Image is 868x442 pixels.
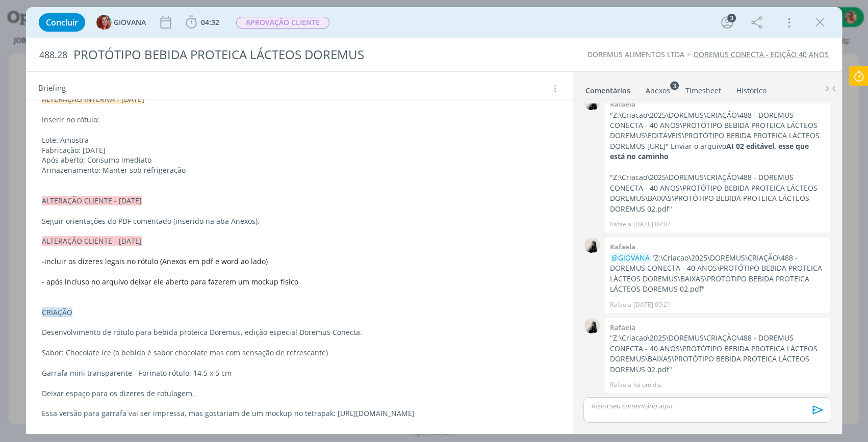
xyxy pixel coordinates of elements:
p: Essa versão para garrafa vai ser impressa, mas gostariam de um mockup no tetrapak: [URL][DOMAIN_N... [42,408,557,419]
p: "Z:\Criacao\2025\DOREMUS\CRIAÇÃO\488 - DOREMUS CONECTA - 40 ANOS\PROTÓTIPO BEBIDA PROTEICA LÁCTEO... [610,172,825,214]
img: R [584,318,600,333]
p: Garrafa mini transparente - Formato rótulo: 14,5 x 5 cm [42,368,557,378]
a: DOREMUS ALIMENTOS LTDA [588,49,684,59]
div: PROTÓTIPO BEBIDA PROTEICA LÁCTEOS DOREMUS [69,42,496,67]
button: 04:32 [183,14,222,31]
span: GIOVANA [114,19,146,26]
span: [DATE] 09:07 [633,220,671,229]
b: Rafaela [610,323,635,332]
strong: AI 02 editável, esse que está no caminho [610,141,809,161]
span: @GIOVANA [611,253,650,263]
span: há um dia [633,380,661,389]
b: Rafaela [610,99,635,109]
p: "Z:\Criacao\2025\DOREMUS\CRIAÇÃO\488 - DOREMUS CONECTA - 40 ANOS\PROTÓTIPO BEBIDA PROTEICA LÁCTEO... [610,110,825,162]
span: [DATE] 09:21 [633,300,671,309]
a: Timesheet [685,81,722,96]
p: "Z:\Criacao\2025\DOREMUS\CRIAÇÃO\488 - DOREMUS CONECTA - 40 ANOS\PROTÓTIPO BEBIDA PROTEICA LÁCTEO... [610,333,825,375]
p: Lote: Amostra [42,135,557,145]
p: Inserir no rótulo: [42,115,557,125]
img: G [96,15,112,30]
span: Concluir [46,18,78,27]
p: Após aberto: Consumo imediato [42,155,557,165]
p: Desenvolvimento de rótulo para bebida proteica Doremus, edição especial Doremus Conecta. [42,327,557,337]
a: DOREMUS CONECTA - EDIÇÃO 40 ANOS [694,49,829,59]
button: Concluir [39,13,85,32]
p: Armazenamento: Manter sob refrigeração [42,165,557,175]
sup: 3 [670,81,679,90]
p: "Z:\Criacao\2025\DOREMUS\CRIAÇÃO\488 - DOREMUS CONECTA - 40 ANOS\PROTÓTIPO BEBIDA PROTEICA LÁCTEO... [610,253,825,295]
div: 3 [727,14,736,22]
button: 3 [719,14,735,31]
p: Sabor: Chocolate Ice (a bebida é sabor chocolate mas com sensação de refrescante) [42,348,557,358]
b: Rafaela [610,242,635,251]
span: - após incluso no arquivo deixar ele aberto para fazerem um mockup físico [42,277,298,287]
span: 04:32 [201,17,219,27]
button: APROVAÇÃO CLIENTE [236,16,330,29]
p: Fabricação: [DATE] [42,145,557,155]
span: ALTERAÇÃO CLIENTE - [DATE] [42,196,142,205]
div: dialog [26,7,842,434]
p: Rafaela [610,300,631,309]
span: Briefing [38,82,66,95]
p: Rafaela [610,220,631,229]
div: Anexos [646,86,670,96]
p: Seguir orientações do PDF comentado (inserido na aba Anexos). [42,216,557,226]
span: CRIAÇÃO [42,307,72,317]
p: Deixar espaço para os dizeres de rotulagem. [42,388,557,399]
a: Histórico [736,81,767,96]
p: - [42,256,557,267]
p: Rafaela [610,380,631,389]
span: APROVAÇÃO CLIENTE [236,17,329,29]
span: incluir os dizeres legais no rótulo (Anexos em pdf e word ao lado) [44,256,268,266]
button: GGIOVANA [96,15,146,30]
img: R [584,238,600,253]
span: 488.28 [39,49,67,61]
a: Comentários [585,81,631,96]
span: ALTERAÇÃO CLIENTE - [DATE] [42,236,142,246]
